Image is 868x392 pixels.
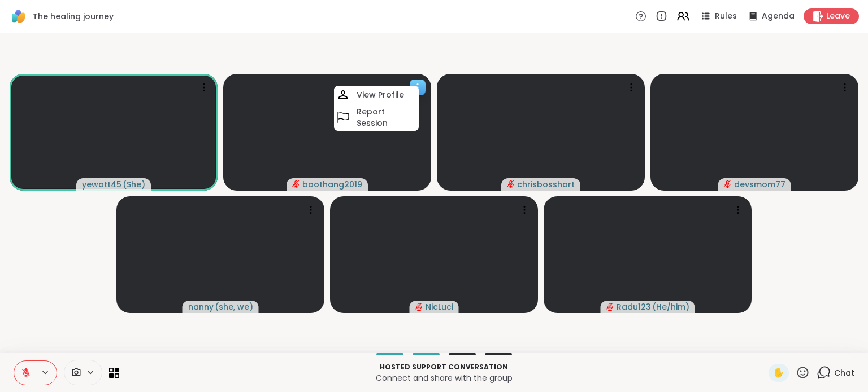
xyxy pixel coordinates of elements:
img: ShareWell Logomark [9,7,28,26]
span: ( She ) [123,179,145,190]
span: audio-muted [724,180,732,188]
span: audio-muted [606,303,614,311]
span: Radu123 [617,301,651,312]
p: Connect and share with the group [126,372,762,384]
span: audio-muted [415,303,423,311]
span: audio-muted [292,180,300,188]
span: Chat [834,367,854,378]
span: yewatt45 [82,179,121,190]
span: Leave [826,11,850,22]
span: ( He/him ) [652,301,689,312]
span: ( she, we ) [215,301,253,312]
p: Hosted support conversation [126,362,762,372]
span: Agenda [762,11,795,22]
h4: Report Session [357,106,416,129]
span: The healing journey [33,11,114,22]
span: NicLuci [426,301,453,312]
span: nanny [188,301,214,312]
span: devsmom77 [734,179,785,190]
span: audio-muted [507,180,515,188]
span: boothang2019 [302,179,362,190]
span: chrisbosshart [517,179,575,190]
span: Rules [715,11,737,22]
span: ✋ [773,366,784,380]
h4: View Profile [357,89,404,100]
